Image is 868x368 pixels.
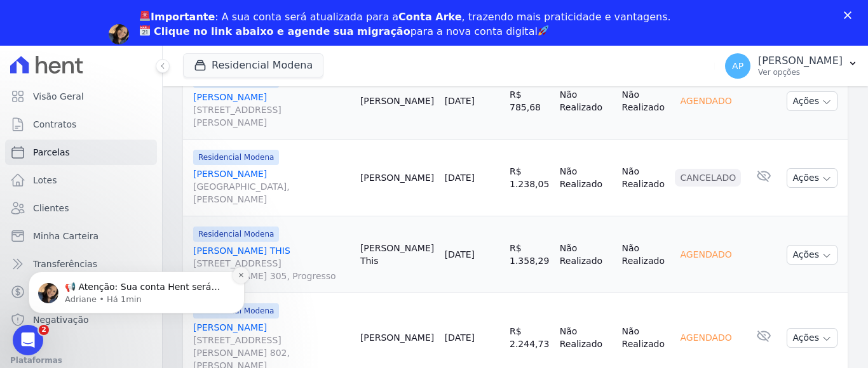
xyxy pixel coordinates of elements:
[787,328,837,348] button: Ações
[675,246,736,263] div: Agendado
[5,168,157,193] a: Lotes
[617,140,670,216] td: Não Realizado
[505,140,555,216] td: R$ 1.238,05
[445,249,475,260] a: [DATE]
[139,11,215,23] b: Importante
[5,195,157,221] a: Clientes
[193,244,350,282] a: [PERSON_NAME] THIS[STREET_ADDRESS][PERSON_NAME] 305, Progresso
[675,329,736,346] div: Agendado
[787,245,837,265] button: Ações
[39,325,49,335] span: 2
[223,76,240,92] button: Dismiss notification
[5,140,157,165] a: Parcelas
[19,80,235,122] div: message notification from Adriane, Há 1min. 📢 Atenção: Sua conta Hent será migrada para a Conta A...
[33,146,70,159] span: Parcelas
[445,332,475,343] a: [DATE]
[193,180,350,206] span: [GEOGRAPHIC_DATA], [PERSON_NAME]
[193,91,350,129] a: [PERSON_NAME][STREET_ADDRESS][PERSON_NAME]
[758,55,843,67] p: [PERSON_NAME]
[505,216,555,293] td: R$ 1.358,29
[33,90,84,103] span: Visão Geral
[445,96,475,106] a: [DATE]
[55,102,219,114] p: Message from Adriane, sent Há 1min
[55,89,219,102] p: 📢 Atenção: Sua conta Hent será migrada para a Conta Arke! Estamos trazendo para você uma nova con...
[715,48,868,84] button: AP [PERSON_NAME] Ver opções
[13,325,43,355] iframe: Intercom live chat
[33,174,57,187] span: Lotes
[5,84,157,109] a: Visão Geral
[29,91,49,112] img: Profile image for Adriane
[193,168,350,206] a: [PERSON_NAME][GEOGRAPHIC_DATA], [PERSON_NAME]
[675,92,736,110] div: Agendado
[445,173,475,183] a: [DATE]
[355,216,440,293] td: [PERSON_NAME] This
[183,53,323,77] button: Residencial Modena
[617,63,670,140] td: Não Realizado
[10,353,152,368] div: Plataformas
[787,168,837,188] button: Ações
[555,63,617,140] td: Não Realizado
[5,279,157,305] a: Crédito
[355,63,440,140] td: [PERSON_NAME]
[5,307,157,332] a: Negativação
[193,257,350,282] span: [STREET_ADDRESS][PERSON_NAME] 305, Progresso
[5,223,157,249] a: Minha Carteira
[398,11,461,23] b: Conta Arke
[732,62,743,70] span: AP
[33,118,76,131] span: Contratos
[109,24,129,44] img: Profile image for Adriane
[555,140,617,216] td: Não Realizado
[5,112,157,137] a: Contratos
[675,169,741,187] div: Cancelado
[154,25,410,37] b: Clique no link abaixo e agende sua migração
[844,11,857,19] div: Fechar
[505,63,555,140] td: R$ 785,68
[139,9,671,38] div: : A sua conta será atualizada para a , trazendo mais praticidade e vantagens. para a nova conta d...
[355,140,440,216] td: [PERSON_NAME]
[617,216,670,293] td: Não Realizado
[555,216,617,293] td: Não Realizado
[5,251,157,277] a: Transferências
[193,103,350,129] span: [STREET_ADDRESS][PERSON_NAME]
[10,192,264,334] iframe: Intercom notifications mensagem
[787,91,837,111] button: Ações
[193,150,279,165] span: Residencial Modena
[758,67,843,77] p: Ver opções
